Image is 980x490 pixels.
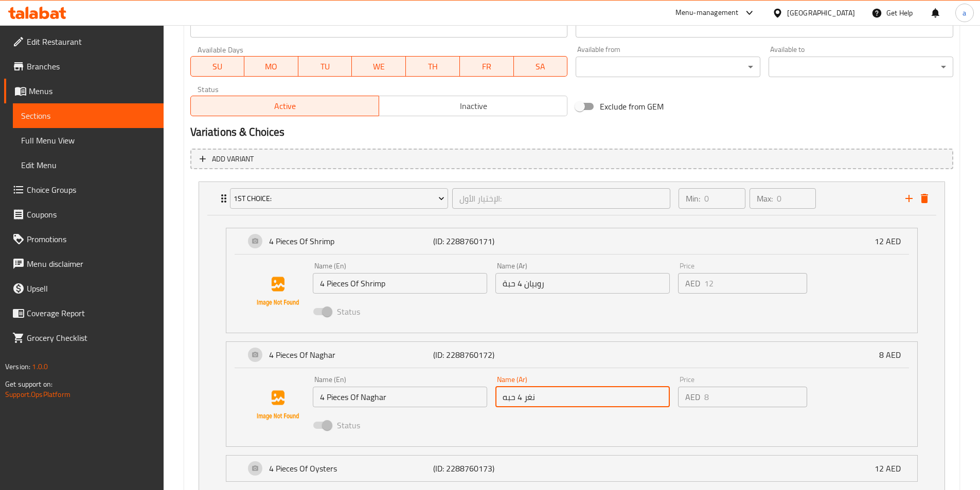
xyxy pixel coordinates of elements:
[13,153,164,177] a: Edit Menu
[406,56,460,77] button: TH
[4,177,164,202] a: Choice Groups
[704,273,807,294] input: Please enter price
[600,100,664,113] span: Exclude from GEM
[4,29,164,54] a: Edit Restaurant
[27,60,155,72] span: Branches
[27,282,155,295] span: Upsell
[195,59,241,74] span: SU
[190,149,953,170] button: Add variant
[879,349,909,361] p: 8 AED
[21,159,155,171] span: Edit Menu
[379,96,567,116] button: Inactive
[269,462,434,475] p: 4 Pieces Of Oysters
[212,153,254,166] span: Add variant
[244,56,298,77] button: MO
[875,235,909,247] p: 12 AED
[433,462,543,475] p: (ID: 2288760173)
[917,191,932,206] button: delete
[32,360,48,373] span: 1.0.0
[27,35,155,48] span: Edit Restaurant
[234,192,444,205] span: 1st Choice:
[21,134,155,147] span: Full Menu View
[4,251,164,276] a: Menu disclaimer
[576,57,760,77] div: ​
[356,59,402,74] span: WE
[464,59,510,74] span: FR
[5,388,70,401] a: Support.OpsPlatform
[685,277,700,289] p: AED
[313,387,487,407] input: Enter name En
[4,54,164,79] a: Branches
[27,208,155,221] span: Coupons
[226,228,917,254] div: Expand
[4,276,164,301] a: Upsell
[245,372,311,438] img: 4 Pieces Of Naghar
[686,192,700,205] p: Min:
[4,227,164,251] a: Promotions
[685,391,700,403] p: AED
[27,332,155,344] span: Grocery Checklist
[495,387,670,407] input: Enter name Ar
[337,305,360,318] span: Status
[29,85,155,97] span: Menus
[21,110,155,122] span: Sections
[704,387,807,407] input: Please enter price
[27,233,155,245] span: Promotions
[190,124,953,140] h2: Variations & Choices
[787,7,855,19] div: [GEOGRAPHIC_DATA]
[4,301,164,325] a: Coverage Report
[302,59,348,74] span: TU
[4,79,164,103] a: Menus
[13,103,164,128] a: Sections
[248,59,294,74] span: MO
[495,273,670,294] input: Enter name Ar
[4,325,164,350] a: Grocery Checklist
[230,188,448,209] button: 1st Choice:
[245,259,311,324] img: 4 Pieces Of Shrimp
[195,99,375,114] span: Active
[269,349,434,361] p: 4 Pieces Of Naghar
[901,191,917,206] button: add
[4,202,164,227] a: Coupons
[27,307,155,319] span: Coverage Report
[313,273,487,294] input: Enter name En
[5,377,52,391] span: Get support on:
[460,56,514,77] button: FR
[875,462,909,475] p: 12 AED
[337,419,360,431] span: Status
[352,56,406,77] button: WE
[27,184,155,196] span: Choice Groups
[514,56,568,77] button: SA
[269,235,434,247] p: 4 Pieces Of Shrimp
[433,349,543,361] p: (ID: 2288760172)
[190,96,379,116] button: Active
[757,192,773,205] p: Max:
[199,182,945,215] div: Expand
[675,7,739,19] div: Menu-management
[769,57,953,77] div: ​
[190,56,245,77] button: SU
[226,456,917,481] div: Expand
[518,59,564,74] span: SA
[226,342,917,368] div: Expand
[410,59,456,74] span: TH
[383,99,563,114] span: Inactive
[13,128,164,153] a: Full Menu View
[963,7,966,19] span: a
[27,258,155,270] span: Menu disclaimer
[433,235,543,247] p: (ID: 2288760171)
[5,360,30,373] span: Version:
[298,56,352,77] button: TU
